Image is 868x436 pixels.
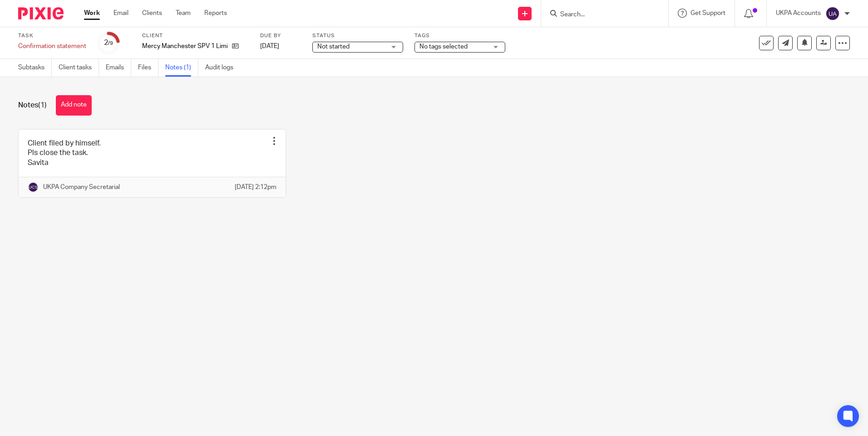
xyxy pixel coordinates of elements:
p: UKPA Company Secretarial [43,183,120,192]
label: Client [142,32,249,39]
img: Pixie [18,7,64,19]
span: Get Support [690,10,725,16]
div: 2 [104,38,113,48]
span: [DATE] [260,43,279,49]
div: Confirmation statement [18,42,86,51]
a: Subtasks [18,59,52,77]
a: Emails [106,59,131,77]
a: Client tasks [59,59,99,77]
h1: Notes [18,101,47,110]
a: Clients [142,9,162,18]
a: Files [138,59,158,77]
a: Email [113,9,128,18]
button: Add note [56,95,92,116]
p: Mercy Manchester SPV 1 Limited [142,42,227,51]
a: Team [176,9,191,18]
p: [DATE] 2:12pm [235,183,276,192]
span: (1) [38,102,47,109]
a: Audit logs [205,59,240,77]
a: Notes (1) [165,59,198,77]
img: svg%3E [28,182,39,193]
a: Work [84,9,100,18]
img: svg%3E [825,6,840,21]
span: No tags selected [419,44,468,50]
label: Task [18,32,86,39]
label: Status [312,32,403,39]
label: Tags [414,32,505,39]
span: Not started [317,44,350,50]
a: Reports [204,9,227,18]
label: Due by [260,32,301,39]
input: Search [559,11,641,19]
small: /9 [108,41,113,46]
p: UKPA Accounts [776,9,821,18]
